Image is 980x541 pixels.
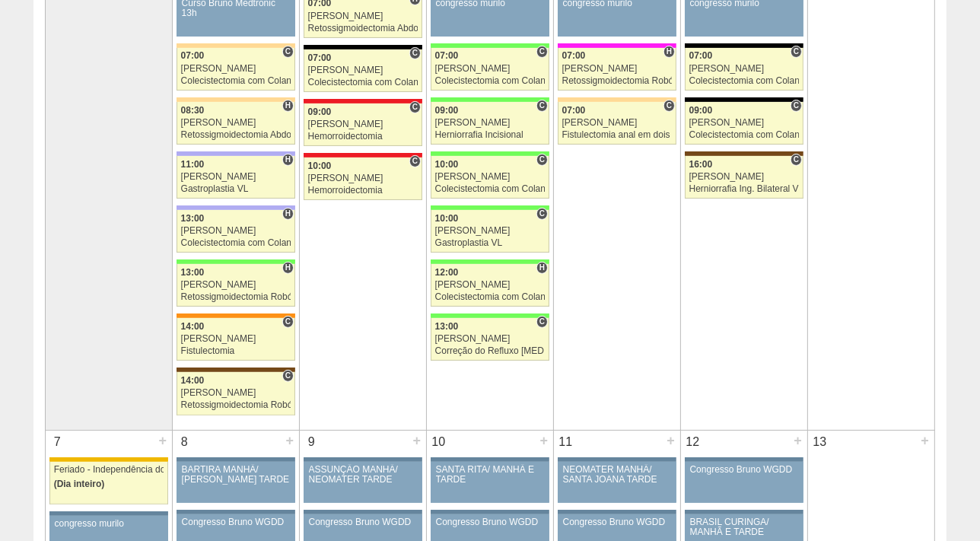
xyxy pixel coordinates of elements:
[562,64,673,74] div: [PERSON_NAME]
[431,97,549,102] div: Key: Brasil
[435,159,459,170] span: 10:00
[177,368,295,372] div: Key: Santa Joana
[49,511,168,516] div: Key: Aviso
[308,161,332,171] span: 10:00
[181,50,205,61] span: 07:00
[55,519,164,529] div: congresso murilo
[181,64,291,74] div: [PERSON_NAME]
[562,76,673,86] div: Retossigmoidectomia Robótica
[181,105,205,116] span: 08:30
[685,43,803,48] div: Key: Blanc
[308,186,418,196] div: Hemorroidectomia
[409,101,421,113] span: Consultório
[308,65,418,75] div: [PERSON_NAME]
[663,100,675,112] span: Consultório
[689,184,800,194] div: Herniorrafia Ing. Bilateral VL
[558,457,676,462] div: Key: Aviso
[431,43,549,48] div: Key: Brasil
[562,130,673,140] div: Fistulectomia anal em dois tempos
[177,318,295,361] a: C 14:00 [PERSON_NAME] Fistulectomia
[685,97,803,102] div: Key: Blanc
[181,118,291,128] div: [PERSON_NAME]
[181,388,291,398] div: [PERSON_NAME]
[435,292,546,302] div: Colecistectomia com Colangiografia VL
[181,238,291,248] div: Colecistectomia com Colangiografia VL
[309,517,418,527] div: Congresso Bruno WGDD
[283,431,296,450] div: +
[308,11,418,21] div: [PERSON_NAME]
[689,130,800,140] div: Colecistectomia com Colangiografia VL
[435,76,546,86] div: Colecistectomia com Colangiografia VL
[181,267,205,278] span: 13:00
[536,100,548,112] span: Consultório
[537,431,550,450] div: +
[177,48,295,91] a: C 07:00 [PERSON_NAME] Colecistectomia com Colangiografia VL
[308,53,332,63] span: 07:00
[431,318,549,361] a: C 13:00 [PERSON_NAME] Correção do Refluxo [MEDICAL_DATA] esofágico Robótico
[308,24,418,33] div: Retossigmoidectomia Abdominal VL
[689,64,800,74] div: [PERSON_NAME]
[181,280,291,290] div: [PERSON_NAME]
[558,48,676,91] a: H 07:00 [PERSON_NAME] Retossigmoidectomia Robótica
[681,431,705,453] div: 12
[435,184,546,194] div: Colecistectomia com Colangiografia VL
[182,465,291,485] div: BARTIRA MANHÃ/ [PERSON_NAME] TARDE
[409,155,421,167] span: Consultório
[304,457,422,462] div: Key: Aviso
[177,313,295,318] div: Key: São Luiz - SCS
[536,154,548,166] span: Consultório
[181,172,291,182] div: [PERSON_NAME]
[431,510,549,514] div: Key: Aviso
[308,132,418,142] div: Hemorroidectomia
[308,173,418,183] div: [PERSON_NAME]
[435,105,459,116] span: 09:00
[309,465,418,485] div: ASSUNÇÃO MANHÃ/ NEOMATER TARDE
[685,156,803,199] a: C 16:00 [PERSON_NAME] Herniorrafia Ing. Bilateral VL
[177,205,295,210] div: Key: Christóvão da Gama
[791,100,802,112] span: Consultório
[689,105,713,116] span: 09:00
[558,462,676,503] a: NEOMATER MANHÃ/ SANTA JOANA TARDE
[304,99,422,103] div: Key: Assunção
[177,43,295,48] div: Key: Bartira
[427,431,450,453] div: 10
[156,431,169,450] div: +
[689,159,713,170] span: 16:00
[690,517,799,537] div: BRASIL CURINGA/ MANHÃ E TARDE
[435,346,546,356] div: Correção do Refluxo [MEDICAL_DATA] esofágico Robótico
[435,280,546,290] div: [PERSON_NAME]
[304,510,422,514] div: Key: Aviso
[46,431,69,453] div: 7
[181,130,291,140] div: Retossigmoidectomia Abdominal VL
[685,151,803,156] div: Key: Santa Joana
[54,479,105,489] span: (Dia inteiro)
[49,457,168,462] div: Key: Feriado
[536,316,548,328] span: Consultório
[435,213,459,224] span: 10:00
[562,118,673,128] div: [PERSON_NAME]
[431,457,549,462] div: Key: Aviso
[689,172,800,182] div: [PERSON_NAME]
[181,375,205,386] span: 14:00
[536,208,548,220] span: Consultório
[304,462,422,503] a: ASSUNÇÃO MANHÃ/ NEOMATER TARDE
[54,465,164,475] div: Feriado - Independência do [GEOGRAPHIC_DATA]
[563,465,672,485] div: NEOMATER MANHÃ/ SANTA JOANA TARDE
[308,78,418,88] div: Colecistectomia com Colangiografia VL
[300,431,323,453] div: 9
[431,264,549,307] a: H 12:00 [PERSON_NAME] Colecistectomia com Colangiografia VL
[689,76,800,86] div: Colecistectomia com Colangiografia VL
[410,431,423,450] div: +
[177,259,295,264] div: Key: Brasil
[308,119,418,129] div: [PERSON_NAME]
[431,151,549,156] div: Key: Brasil
[435,64,546,74] div: [PERSON_NAME]
[435,226,546,236] div: [PERSON_NAME]
[554,431,577,453] div: 11
[435,334,546,344] div: [PERSON_NAME]
[431,210,549,253] a: C 10:00 [PERSON_NAME] Gastroplastia VL
[177,102,295,145] a: H 08:30 [PERSON_NAME] Retossigmoidectomia Abdominal VL
[431,156,549,199] a: C 10:00 [PERSON_NAME] Colecistectomia com Colangiografia VL
[431,205,549,210] div: Key: Brasil
[304,153,422,158] div: Key: Assunção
